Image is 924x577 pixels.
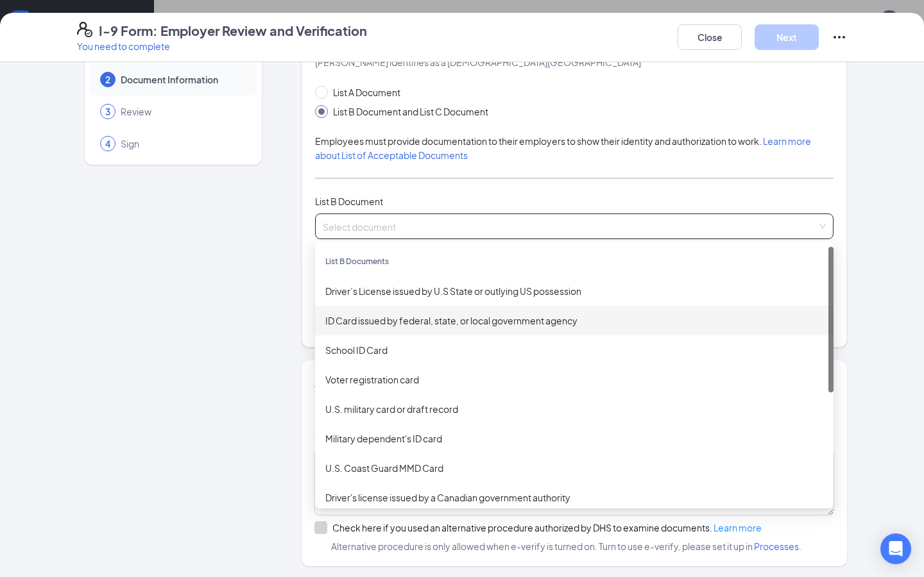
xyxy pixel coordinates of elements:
[325,402,823,416] div: U.S. military card or draft record
[99,22,367,40] h4: I-9 Form: Employer Review and Verification
[314,374,454,390] span: Additional information
[315,56,641,68] span: [PERSON_NAME] identifies as a [DEMOGRAPHIC_DATA][GEOGRAPHIC_DATA]
[121,137,244,150] span: Sign
[325,431,823,446] div: Military dependent's ID card
[880,533,911,564] div: Open Intercom Messenger
[315,196,383,207] span: List B Document
[328,85,406,99] span: List A Document
[832,29,847,45] svg: Ellipses
[754,540,799,552] a: Processes
[325,284,823,298] div: Driver’s License issued by U.S State or outlying US possession
[325,256,389,266] span: List B Documents
[105,137,110,150] span: 4
[325,461,823,475] div: U.S. Coast Guard MMD Card
[105,105,110,118] span: 3
[314,539,834,553] span: Alternative procedure is only allowed when e-verify is turned on. Turn to use e-verify, please se...
[77,22,92,37] svg: FormI9EVerifyIcon
[77,40,367,53] p: You need to complete
[328,105,493,119] span: List B Document and List C Document
[325,490,823,505] div: Driver's license issued by a Canadian government authority
[315,135,811,161] span: Employees must provide documentation to their employers to show their identity and authorization ...
[325,343,823,357] div: School ID Card
[714,522,762,533] a: Learn more
[121,73,244,86] span: Document Information
[325,314,823,328] div: ID Card issued by federal, state, or local government agency
[314,413,813,439] span: Provide all notes relating employment authorization stamps or receipts, extensions, additional do...
[332,521,762,534] div: Check here if you used an alternative procedure authorized by DHS to examine documents.
[325,372,823,387] div: Voter registration card
[121,105,244,118] span: Review
[678,24,742,50] button: Close
[105,73,110,86] span: 2
[755,24,819,50] button: Next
